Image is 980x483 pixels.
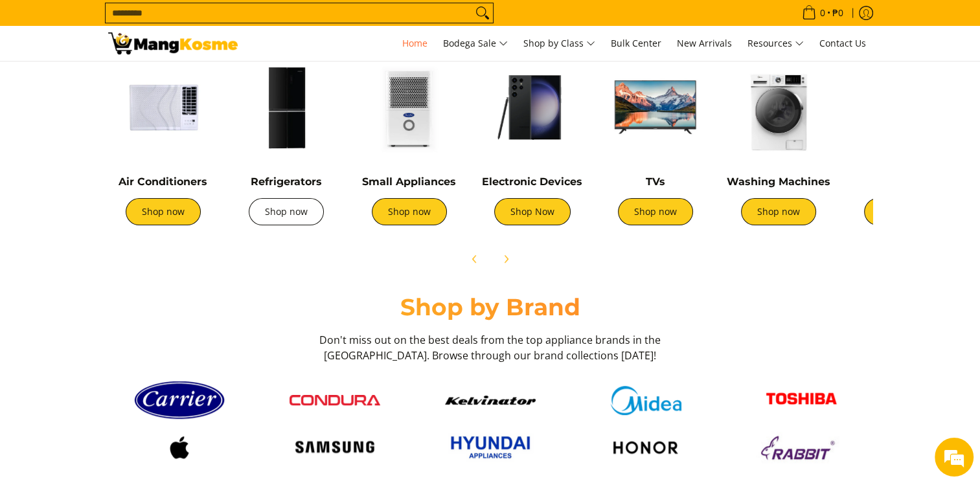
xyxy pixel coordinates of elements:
a: Shop Now [494,198,571,225]
img: Electronic Devices [477,52,587,163]
span: New Arrivals [677,37,732,49]
a: Hyundai 2 [419,431,562,464]
a: Resources [741,26,810,61]
span: Shop by Class [523,36,595,52]
a: Shop now [864,198,939,225]
img: Logo honor [600,431,691,464]
span: Bodega Sale [443,36,508,52]
a: Carrier logo 1 98356 9b90b2e1 0bd1 49ad 9aa2 9ddb2e94a36b [108,376,251,424]
a: Shop now [126,198,201,225]
span: Contact Us [819,37,866,49]
a: Shop now [618,198,693,225]
a: Condura logo red [264,395,406,405]
h2: Shop by Brand [108,293,872,322]
a: Bodega Sale [437,26,514,61]
a: Shop now [249,198,324,225]
a: Contact Us [813,26,872,61]
a: New Arrivals [670,26,738,61]
a: Logo apple [108,431,251,464]
span: Home [402,37,427,49]
a: Kelvinator button 9a26f67e caed 448c 806d e01e406ddbdc [419,396,562,405]
img: Mang Kosme: Your Home Appliances Warehouse Sale Partner! [108,32,238,54]
img: Hyundai 2 [445,431,536,464]
img: Condura logo red [290,395,380,405]
a: Logo samsung wordmark [264,435,406,460]
a: Shop by Class [517,26,602,61]
span: • [798,6,847,20]
img: Logo apple [134,431,225,464]
img: Midea logo 405e5d5e af7e 429b b899 c48f4df307b6 [600,386,691,415]
a: Toshiba logo [730,383,872,418]
a: Logo honor [575,431,717,464]
span: 0 [818,8,827,17]
button: Previous [461,245,489,273]
a: Midea logo 405e5d5e af7e 429b b899 c48f4df307b6 [575,386,717,415]
a: Electronic Devices [482,175,582,188]
a: TVs [646,175,665,188]
button: Search [472,3,493,23]
h3: Don't miss out on the best deals from the top appliance brands in the [GEOGRAPHIC_DATA]. Browse t... [315,332,665,363]
img: Kelvinator button 9a26f67e caed 448c 806d e01e406ddbdc [445,396,536,405]
img: Air Conditioners [108,52,218,163]
span: Bulk Center [611,37,661,49]
img: Cookers [847,52,957,163]
img: Toshiba logo [756,383,847,418]
a: Bulk Center [604,26,668,61]
img: Refrigerators [231,52,341,163]
a: Small Appliances [362,175,456,188]
a: Refrigerators [251,175,322,188]
img: TVs [600,52,711,163]
img: Logo rabbit [756,431,847,464]
img: Logo samsung wordmark [290,435,380,460]
img: Carrier logo 1 98356 9b90b2e1 0bd1 49ad 9aa2 9ddb2e94a36b [134,376,225,424]
a: Shop now [372,198,447,225]
span: ₱0 [830,8,845,17]
a: Washing Machines [727,175,830,188]
a: Logo rabbit [730,431,872,464]
span: Resources [747,36,804,52]
a: Home [396,26,434,61]
a: Air Conditioners [119,175,207,188]
nav: Main Menu [251,26,872,61]
img: Washing Machines [724,52,834,163]
img: Small Appliances [354,52,464,163]
button: Next [492,245,520,273]
a: Shop now [741,198,816,225]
